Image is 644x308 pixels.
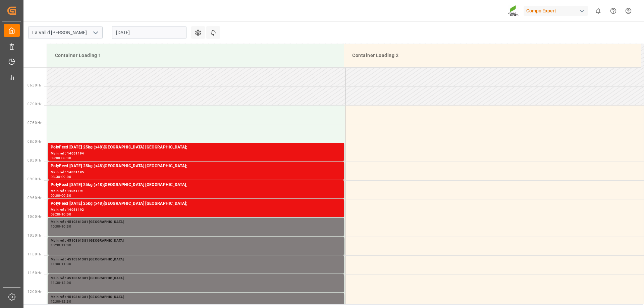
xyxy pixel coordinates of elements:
[524,4,591,17] button: Compo Expert
[51,275,341,281] div: Main ref : 4510361381 [GEOGRAPHIC_DATA]
[61,281,71,284] div: 12:00
[591,3,606,18] button: show 0 new notifications
[61,300,71,303] div: 12:30
[60,262,61,265] div: -
[60,194,61,197] div: -
[51,225,60,228] div: 10:00
[51,207,341,213] div: Main ref : 14051192
[28,234,41,237] span: 10:30 Hr
[60,225,61,228] div: -
[28,271,41,275] span: 11:30 Hr
[28,159,41,162] span: 08:30 Hr
[90,27,100,38] button: open menu
[61,175,71,178] div: 09:00
[60,300,61,303] div: -
[51,262,60,265] div: 11:00
[51,219,341,225] div: Main ref : 4510361381 [GEOGRAPHIC_DATA]
[350,49,636,62] div: Container Loading 2
[28,83,41,87] span: 06:30 Hr
[51,151,341,157] div: Main ref : 14051194
[28,177,41,181] span: 09:00 Hr
[60,281,61,284] div: -
[28,196,41,200] span: 09:30 Hr
[61,225,71,228] div: 10:30
[51,188,341,194] div: Main ref : 14051191
[51,281,60,284] div: 11:30
[61,213,71,216] div: 10:00
[508,5,519,17] img: Screenshot%202023-09-29%20at%2010.02.21.png_1712312052.png
[28,290,41,294] span: 12:00 Hr
[51,213,60,216] div: 09:30
[51,244,60,247] div: 10:30
[28,215,41,219] span: 10:00 Hr
[112,26,186,39] input: DD.MM.YYYY
[60,175,61,178] div: -
[51,238,341,244] div: Main ref : 4510361381 [GEOGRAPHIC_DATA]
[51,157,60,160] div: 08:00
[28,102,41,106] span: 07:00 Hr
[51,163,341,170] div: PolyFeed [DATE] 25kg (x48)[GEOGRAPHIC_DATA] [GEOGRAPHIC_DATA];
[28,252,41,256] span: 11:00 Hr
[51,200,341,207] div: PolyFeed [DATE] 25kg (x48)[GEOGRAPHIC_DATA] [GEOGRAPHIC_DATA];
[51,182,341,188] div: PolyFeed [DATE] 25kg (x48)[GEOGRAPHIC_DATA] [GEOGRAPHIC_DATA];
[60,213,61,216] div: -
[60,157,61,160] div: -
[51,170,341,175] div: Main ref : 14051195
[61,194,71,197] div: 09:30
[60,244,61,247] div: -
[28,26,103,39] input: Type to search/select
[524,6,588,16] div: Compo Expert
[61,262,71,265] div: 11:30
[51,194,60,197] div: 09:00
[51,175,60,178] div: 08:30
[51,300,60,303] div: 12:00
[61,157,71,160] div: 08:30
[51,257,341,262] div: Main ref : 4510361381 [GEOGRAPHIC_DATA]
[28,140,41,143] span: 08:00 Hr
[51,144,341,151] div: PolyFeed [DATE] 25kg (x48)[GEOGRAPHIC_DATA] [GEOGRAPHIC_DATA];
[28,121,41,125] span: 07:30 Hr
[61,244,71,247] div: 11:00
[606,3,621,18] button: Help Center
[51,294,341,300] div: Main ref : 4510361381 [GEOGRAPHIC_DATA]
[52,49,338,62] div: Container Loading 1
